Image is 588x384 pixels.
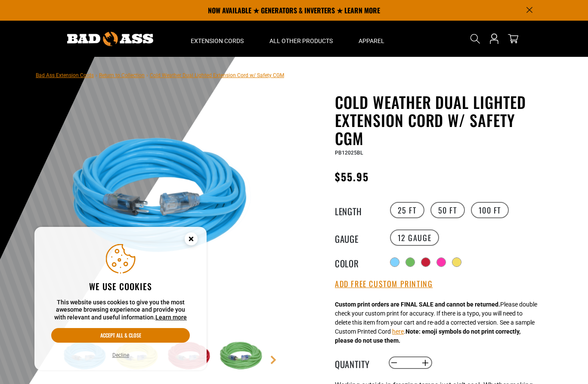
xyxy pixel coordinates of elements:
strong: Note: emoji symbols do not print correctly, please do not use them. [335,328,520,344]
button: Add Free Custom Printing [335,279,433,289]
span: Cold Weather Dual Lighted Extension Cord w/ Safety CGM [150,72,284,78]
span: PB12025BL [335,150,363,156]
legend: Length [335,204,378,216]
label: Quantity [335,357,378,369]
summary: Extension Cords [178,21,257,57]
label: 12 Gauge [390,229,439,246]
button: Accept all & close [51,328,190,343]
span: › [96,72,97,78]
a: Bad Ass Extension Cords [36,72,94,78]
nav: breadcrumbs [36,70,284,80]
summary: All Other Products [257,21,346,57]
summary: Apparel [346,21,397,57]
span: › [146,72,148,78]
legend: Gauge [335,232,378,243]
a: Next [269,356,278,364]
button: Decline [110,351,132,359]
h1: Cold Weather Dual Lighted Extension Cord w/ Safety CGM [335,93,546,147]
h2: We use cookies [51,281,190,292]
button: here [392,327,404,336]
aside: Cookie Consent [34,227,207,371]
summary: Search [468,32,482,46]
img: Green [217,331,267,381]
span: Apparel [359,37,384,45]
img: Light Blue [61,95,269,302]
label: 50 FT [430,202,465,218]
img: Bad Ass Extension Cords [67,32,153,46]
a: Return to Collection [99,72,145,78]
div: Please double check your custom print for accuracy. If there is a typo, you will need to delete t... [335,300,537,345]
span: Extension Cords [191,37,244,45]
label: 25 FT [390,202,424,218]
a: Learn more [155,314,187,321]
strong: Custom print orders are FINAL SALE and cannot be returned. [335,301,500,308]
legend: Color [335,257,378,268]
span: $55.95 [335,169,369,184]
label: 100 FT [471,202,509,218]
span: All Other Products [269,37,333,45]
p: This website uses cookies to give you the most awesome browsing experience and provide you with r... [51,299,190,322]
